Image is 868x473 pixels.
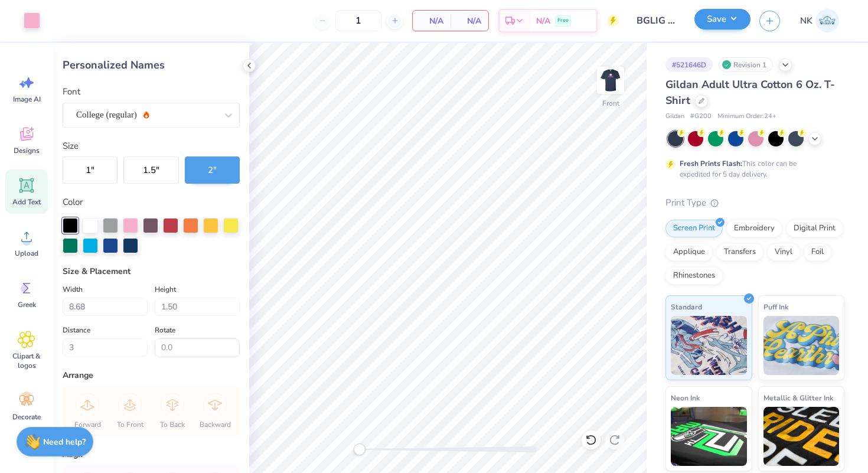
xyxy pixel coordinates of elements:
[719,57,773,72] div: Revision 1
[63,323,90,337] label: Distance
[536,15,550,27] span: N/A
[665,196,844,210] div: Print Type
[557,17,569,25] span: Free
[63,265,240,278] div: Size & Placement
[63,195,240,209] label: Color
[680,159,742,168] strong: Fresh Prints Flash:
[63,156,118,184] button: 1"
[354,443,366,455] div: Accessibility label
[717,112,776,122] span: Minimum Order: 24 +
[763,392,833,404] span: Metallic & Glitter Ink
[671,301,702,313] span: Standard
[800,14,812,28] span: NK
[123,156,178,184] button: 1.5"
[12,412,41,422] span: Decorate
[602,98,619,109] div: Front
[628,9,686,32] input: Untitled Design
[763,407,840,466] img: Metallic & Glitter Ink
[671,407,747,466] img: Neon Ink
[63,85,80,99] label: Font
[458,15,481,27] span: N/A
[665,77,835,107] span: Gildan Adult Ultra Cotton 6 Oz. T-Shirt
[63,139,79,153] label: Size
[763,316,840,375] img: Puff Ink
[767,243,800,261] div: Vinyl
[155,282,176,296] label: Height
[63,57,240,73] div: Personalized Names
[155,323,175,337] label: Rotate
[665,112,684,122] span: Gildan
[680,158,825,180] div: This color can be expedited for 5 day delivery.
[7,351,46,370] span: Clipart & logos
[665,220,723,237] div: Screen Print
[671,392,700,404] span: Neon Ink
[665,267,723,285] div: Rhinestones
[795,9,844,32] a: NK
[13,94,41,104] span: Image AI
[335,10,381,31] input: – –
[599,68,622,92] img: Front
[63,282,83,296] label: Width
[671,316,747,375] img: Standard
[63,448,240,461] div: Align
[716,243,763,261] div: Transfers
[804,243,831,261] div: Foil
[665,243,713,261] div: Applique
[420,15,443,27] span: N/A
[12,197,41,207] span: Add Text
[185,156,240,184] button: 2"
[43,436,86,448] strong: Need help?
[665,57,713,72] div: # 521646D
[18,300,36,309] span: Greek
[786,220,843,237] div: Digital Print
[726,220,782,237] div: Embroidery
[763,301,788,313] span: Puff Ink
[14,146,40,155] span: Designs
[690,112,712,122] span: # G200
[815,9,839,32] img: Nasrullah Khan
[63,369,240,381] div: Arrange
[15,249,38,258] span: Upload
[694,9,750,30] button: Save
